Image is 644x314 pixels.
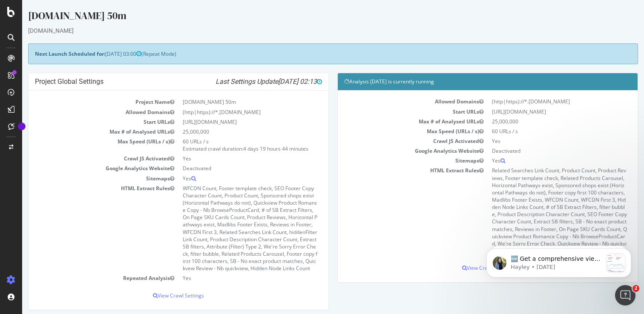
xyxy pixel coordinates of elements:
[466,136,609,146] td: Yes
[156,97,300,107] td: [DOMAIN_NAME] 50m
[193,77,300,86] i: Last Settings Update
[466,166,609,256] td: Related Searches Link Count, Product Count, Product Reviews, Footer template check, Related Produ...
[632,285,639,292] span: 2
[156,154,300,163] td: Yes
[156,137,300,154] td: 60 URLs / s Estimated crawl duration:
[474,231,644,291] iframe: Intercom notifications message
[256,77,300,86] span: [DATE] 02:13
[322,166,466,256] td: HTML Extract Rules
[322,136,466,146] td: Crawl JS Activated
[322,117,466,126] td: Max # of Analysed URLs
[13,163,156,173] td: Google Analytics Website
[13,107,156,117] td: Allowed Domains
[83,50,119,57] span: [DATE] 03:00
[13,77,300,86] h4: Project Global Settings
[322,97,466,106] td: Allowed Domains
[18,123,26,130] div: Tooltip anchor
[156,107,300,117] td: (http|https)://*.[DOMAIN_NAME]
[6,9,616,26] div: [DOMAIN_NAME] 50m
[13,273,156,283] td: Repeated Analysis
[156,174,300,183] td: Yes
[466,156,609,166] td: Yes
[322,156,466,166] td: Sitemaps
[466,107,609,117] td: [URL][DOMAIN_NAME]
[6,26,616,35] div: [DOMAIN_NAME]
[13,50,83,57] strong: Next Launch Scheduled for:
[466,126,609,136] td: 60 URLs / s
[322,264,609,271] p: View Crawl Settings
[466,117,609,126] td: 25,000,000
[156,183,300,274] td: WFCDN Count, Footer template check, SEO Footer Copy Character Count, Product Count, Sponsored sho...
[466,97,609,106] td: (http|https)://*.[DOMAIN_NAME]
[6,43,616,64] div: (Repeat Mode)
[37,24,129,124] span: 🆕 Get a comprehensive view of your organic search performance across multiple websites with our n...
[13,137,156,154] td: Max Speed (URLs / s)
[322,107,466,117] td: Start URLs
[13,154,156,163] td: Crawl JS Activated
[156,273,300,283] td: Yes
[322,126,466,136] td: Max Speed (URLs / s)
[13,292,300,299] p: View Crawl Settings
[13,174,156,183] td: Sitemaps
[322,77,609,86] h4: Analysis [DATE] is currently running
[322,146,466,156] td: Google Analytics Website
[13,183,156,274] td: HTML Extract Rules
[466,146,609,156] td: Deactivated
[13,117,156,127] td: Start URLs
[156,163,300,173] td: Deactivated
[13,97,156,107] td: Project Name
[13,127,156,137] td: Max # of Analysed URLs
[37,32,129,40] p: Message from Hayley, sent 46w ago
[156,117,300,127] td: [URL][DOMAIN_NAME]
[615,285,635,305] iframe: Intercom live chat
[156,127,300,137] td: 25,000,000
[221,145,286,152] span: 4 days 19 hours 44 minutes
